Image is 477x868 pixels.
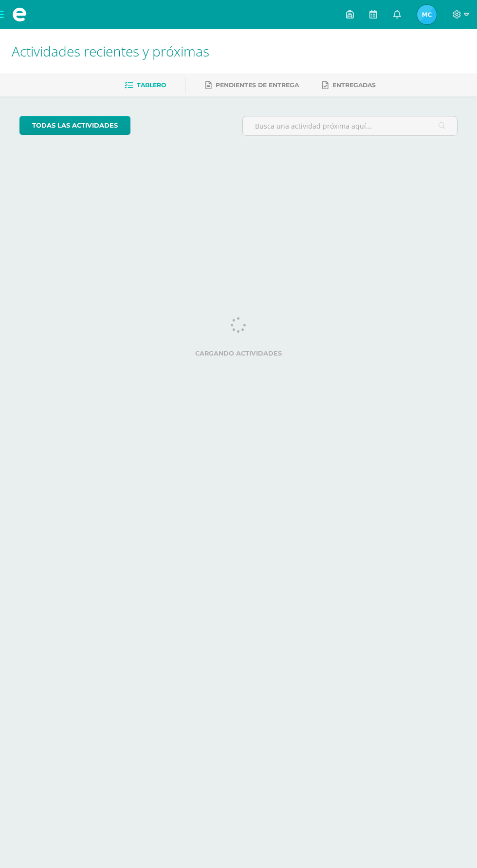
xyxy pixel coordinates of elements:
label: Cargando actividades [19,350,458,357]
a: Tablero [125,77,166,93]
span: Entregadas [332,81,376,89]
span: Tablero [137,81,166,89]
span: Pendientes de entrega [216,81,299,89]
input: Busca una actividad próxima aquí... [243,116,457,135]
img: 87f7065bc66c2a9176694f626381f38f.png [417,5,437,24]
a: Pendientes de entrega [205,77,299,93]
span: Actividades recientes y próximas [12,42,209,60]
a: todas las Actividades [19,116,130,135]
a: Entregadas [322,77,376,93]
